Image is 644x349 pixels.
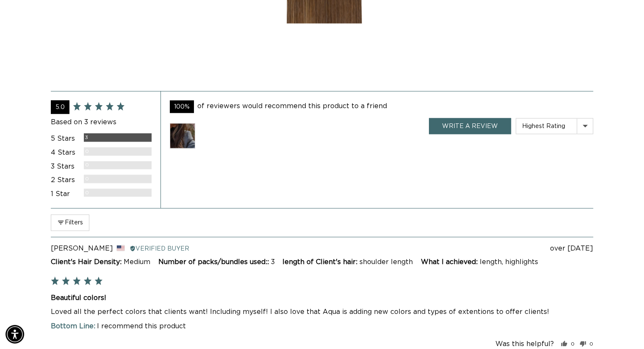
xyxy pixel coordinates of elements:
h2: Beautiful colors! [51,293,593,302]
span: 5.0 [55,104,65,110]
div: 0 [85,161,89,169]
li: length [480,258,505,265]
img: Open user-uploaded photo and review in a modal [170,123,195,148]
span: 100% [170,100,194,112]
button: Yes [561,341,575,347]
div: 0 [85,174,89,183]
div: 3 [85,134,88,142]
div: 1 Star [51,188,78,199]
div: 5 Stars [51,133,78,144]
div: I recommend this product [51,321,593,332]
button: Filters [51,214,89,230]
span: over [DATE] [550,245,593,251]
div: length of Client's hair [282,258,359,265]
div: 2 Stars [51,174,78,185]
div: 3 [271,258,275,265]
div: What I achieved [421,258,480,265]
span: [PERSON_NAME] [51,245,113,251]
div: Based on 3 reviews [51,117,152,128]
div: 3 Stars [51,161,78,172]
a: Write a Review [429,118,511,134]
div: 0 [85,147,89,155]
li: highlights [505,258,538,265]
ul: Rating distribution [51,133,152,199]
div: Accessibility Menu [6,325,24,344]
span: Was this helpful? [495,340,554,347]
div: Number of packs/bundles used: [158,258,271,265]
div: 0 [85,188,89,196]
button: No [576,341,593,347]
div: shoulder length [359,258,413,265]
div: Verified Buyer [130,244,189,253]
div: Client's Hair Density [51,258,124,265]
span: of reviewers would recommend this product to a friend [197,103,387,109]
span: United States [116,245,125,251]
p: Loved all the perfect colors that clients want! Including myself! I also love that Aqua is adding... [51,305,593,318]
div: Medium [124,258,150,265]
div: 4 Stars [51,147,78,158]
iframe: Chat Widget [602,308,644,349]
